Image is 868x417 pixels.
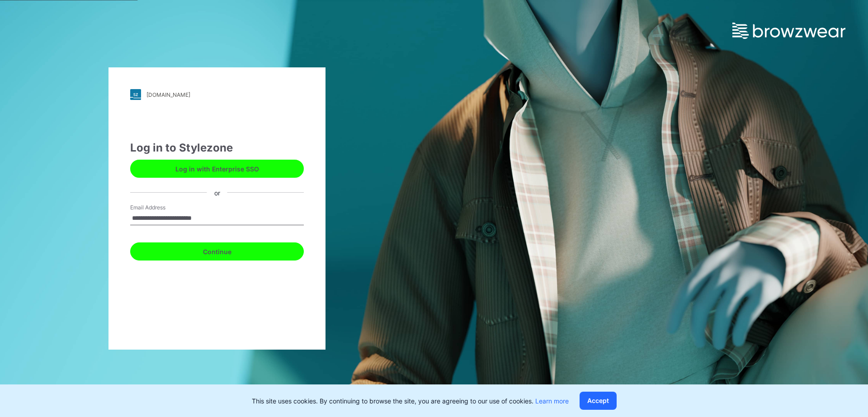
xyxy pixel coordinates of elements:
[130,89,304,100] a: [DOMAIN_NAME]
[252,396,569,406] p: This site uses cookies. By continuing to browse the site, you are agreeing to our use of cookies.
[535,397,569,405] a: Learn more
[146,91,190,98] div: [DOMAIN_NAME]
[130,140,304,156] div: Log in to Stylezone
[732,23,845,39] img: browzwear-logo.e42bd6dac1945053ebaf764b6aa21510.svg
[130,242,304,261] button: Continue
[207,188,227,197] div: or
[130,160,304,178] button: Log in with Enterprise SSO
[130,89,141,100] img: stylezone-logo.562084cfcfab977791bfbf7441f1a819.svg
[580,392,617,410] button: Accept
[130,204,193,212] label: Email Address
